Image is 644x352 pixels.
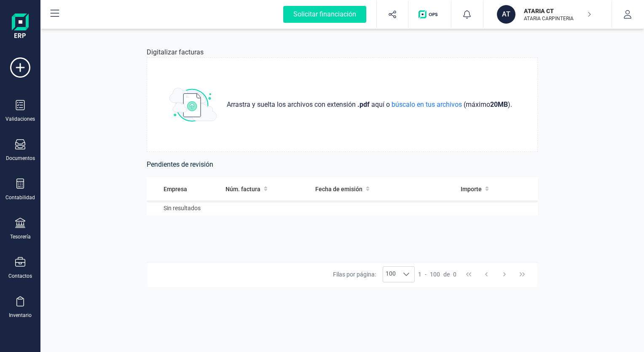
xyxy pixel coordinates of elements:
[461,185,482,193] span: Importe
[169,88,217,122] img: subir_archivo
[419,10,441,19] img: Logo de OPS
[383,267,398,282] span: 100
[490,100,508,108] strong: 20 MB
[524,15,591,22] p: ATARIA CARPINTERIA
[418,270,421,279] span: 1
[390,100,464,108] span: búscalo en tus archivos
[147,47,204,57] p: Digitalizar facturas
[514,266,530,282] button: Last Page
[283,6,366,23] div: Solicitar financiación
[8,273,32,279] div: Contactos
[5,116,35,122] div: Validaciones
[430,270,440,279] span: 100
[5,194,35,201] div: Contabilidad
[6,155,35,162] div: Documentos
[496,266,513,282] button: Next Page
[227,100,357,110] span: Arrastra y suelta los archivos con extensión
[497,5,515,24] div: AT
[357,100,370,108] strong: .pdf
[147,200,538,216] td: Sin resultados
[223,100,515,110] p: aquí o (máximo ) .
[315,185,362,193] span: Fecha de emisión
[273,1,376,28] button: Solicitar financiación
[443,270,450,279] span: de
[333,266,415,282] div: Filas por página:
[413,1,446,28] button: Logo de OPS
[524,7,591,15] p: ATARIA CT
[9,312,32,319] div: Inventario
[418,270,456,279] div: -
[10,233,31,240] div: Tesorería
[225,185,260,193] span: Núm. factura
[12,14,29,41] img: Logo Finanedi
[461,266,477,282] button: First Page
[478,266,494,282] button: Previous Page
[453,270,456,279] span: 0
[494,1,601,28] button: ATATARIA CTATARIA CARPINTERIA
[147,159,538,171] h6: Pendientes de revisión
[164,185,187,193] span: Empresa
